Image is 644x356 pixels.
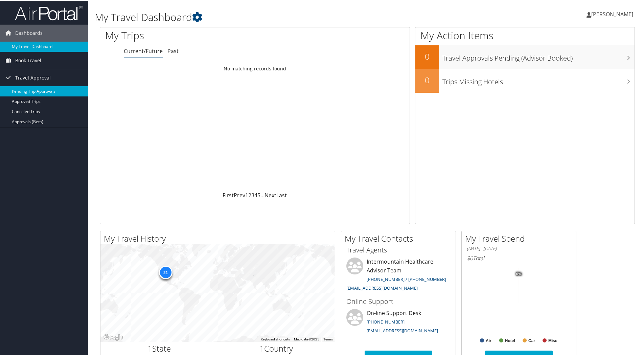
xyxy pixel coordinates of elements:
[124,47,163,54] a: Current/Future
[442,73,635,86] h3: Trips Missing Hotels
[346,284,418,290] a: [EMAIL_ADDRESS][DOMAIN_NAME]
[367,318,405,324] a: [PHONE_NUMBER]
[15,24,43,41] span: Dashboards
[467,254,571,261] h6: Total
[167,47,179,54] a: Past
[486,338,491,342] text: Air
[104,232,335,244] h2: My Travel History
[343,257,454,293] li: Intermountain Healthcare Advisor Team
[223,191,234,198] a: First
[245,191,248,198] a: 1
[345,232,456,244] h2: My Travel Contacts
[591,10,633,17] span: [PERSON_NAME]
[260,191,264,198] span: …
[323,337,333,340] a: Terms (opens in new tab)
[442,49,635,62] h3: Travel Approvals Pending (Advisor Booked)
[15,69,51,86] span: Travel Approval
[367,327,438,333] a: [EMAIL_ADDRESS][DOMAIN_NAME]
[147,342,152,353] span: 1
[15,4,83,20] img: airportal-logo.png
[343,308,454,336] li: On-line Support Desk
[257,191,260,198] a: 5
[102,332,124,341] a: Open this area in Google Maps (opens a new window)
[367,275,446,282] a: [PHONE_NUMBER] / [PHONE_NUMBER]
[106,342,213,354] h2: State
[548,338,557,342] text: Misc
[248,191,251,198] a: 2
[294,337,319,340] span: Map data ©2025
[159,265,172,279] div: 21
[261,336,290,341] button: Keyboard shortcuts
[415,74,439,85] h2: 0
[15,51,41,68] span: Book Travel
[415,45,635,68] a: 0Travel Approvals Pending (Advisor Booked)
[586,3,640,24] a: [PERSON_NAME]
[100,62,410,74] td: No matching records found
[415,28,635,42] h1: My Action Items
[102,332,124,341] img: Google
[528,338,535,342] text: Car
[415,68,635,92] a: 0Trips Missing Hotels
[234,191,245,198] a: Prev
[505,338,515,342] text: Hotel
[516,271,522,275] tspan: 0%
[276,191,287,198] a: Last
[346,296,451,306] h3: Online Support
[264,191,276,198] a: Next
[223,342,330,354] h2: Country
[95,9,458,24] h1: My Travel Dashboard
[346,245,451,254] h3: Travel Agents
[415,50,439,62] h2: 0
[251,191,254,198] a: 3
[465,232,576,244] h2: My Travel Spend
[105,28,276,42] h1: My Trips
[254,191,257,198] a: 4
[259,342,264,353] span: 1
[467,254,473,261] span: $0
[467,245,571,251] h6: [DATE] - [DATE]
